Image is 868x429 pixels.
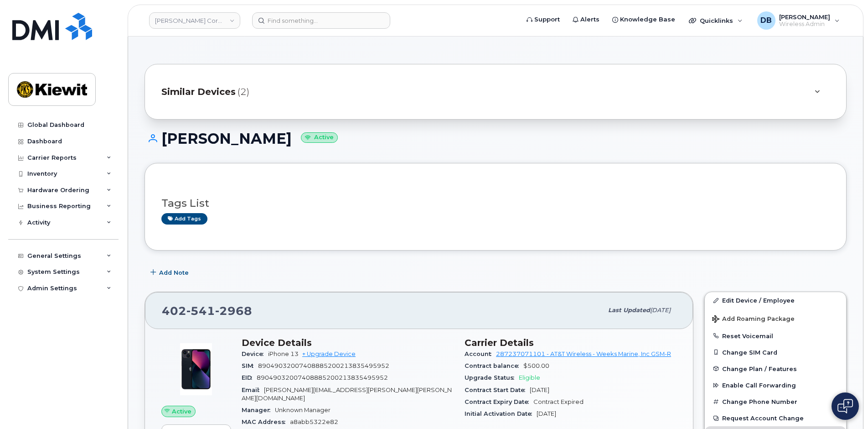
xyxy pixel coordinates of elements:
[290,419,338,425] span: a8abb5322e82
[705,393,846,410] button: Change Phone Number
[161,198,830,209] h3: Tags List
[161,85,236,99] span: Similar Devices
[169,342,223,397] img: image20231002-3703462-1ig824h.jpeg
[837,399,853,413] img: Open chat
[722,382,796,389] span: Enable Call Forwarding
[705,309,846,328] button: Add Roaming Package
[705,328,846,344] button: Reset Voicemail
[242,362,258,369] span: SIM
[705,361,846,377] button: Change Plan / Features
[215,304,252,318] span: 2968
[465,351,496,357] span: Account
[172,407,191,416] span: Active
[705,377,846,393] button: Enable Call Forwarding
[705,410,846,426] button: Request Account Change
[186,304,215,318] span: 541
[705,344,846,361] button: Change SIM Card
[258,362,389,369] span: 89049032007408885200213835495952
[275,407,331,413] span: Unknown Manager
[162,304,252,318] span: 402
[159,268,189,277] span: Add Note
[705,292,846,309] a: Edit Device / Employee
[465,362,523,369] span: Contract balance
[242,407,275,413] span: Manager
[242,387,264,393] span: Email
[465,398,533,405] span: Contract Expiry Date
[242,351,268,357] span: Device
[465,337,677,348] h3: Carrier Details
[268,351,299,357] span: iPhone 13
[238,85,249,99] span: (2)
[301,132,338,143] small: Active
[242,419,290,425] span: MAC Address
[519,374,540,381] span: Eligible
[161,213,207,225] a: Add tags
[650,307,671,314] span: [DATE]
[533,398,584,405] span: Contract Expired
[530,387,549,393] span: [DATE]
[722,365,797,372] span: Change Plan / Features
[608,307,650,314] span: Last updated
[145,131,847,146] h1: [PERSON_NAME]
[145,264,196,281] button: Add Note
[242,337,454,348] h3: Device Details
[257,374,388,381] span: 89049032007408885200213835495952
[523,362,549,369] span: $500.00
[242,374,257,381] span: EID
[496,351,671,357] a: 287237071101 - AT&T Wireless - Weeks Marine, Inc GSM-R
[242,387,452,402] span: [PERSON_NAME][EMAIL_ADDRESS][PERSON_NAME][PERSON_NAME][DOMAIN_NAME]
[302,351,356,357] a: + Upgrade Device
[465,374,519,381] span: Upgrade Status
[465,387,530,393] span: Contract Start Date
[465,410,537,417] span: Initial Activation Date
[537,410,556,417] span: [DATE]
[712,315,795,324] span: Add Roaming Package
